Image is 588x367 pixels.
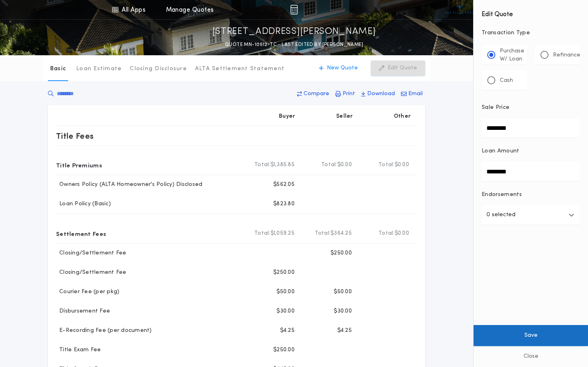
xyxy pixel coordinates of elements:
button: Edit Quote [371,60,425,76]
p: $823.80 [273,200,295,208]
span: $364.25 [330,229,352,238]
p: Title Premiums [56,158,102,171]
span: $1,385.85 [270,161,295,169]
button: Download [359,87,397,101]
p: E-Recording Fee (per document) [56,327,152,335]
span: $0.00 [395,229,409,238]
p: Closing Disclosure [130,65,187,73]
button: Print [333,87,357,101]
button: Email [399,87,425,101]
p: 0 selected [486,210,515,220]
h4: Edit Quote [482,5,580,19]
p: New Quote [327,64,358,72]
p: $562.05 [273,181,295,189]
p: Compare [303,90,329,98]
p: Transaction Type [482,29,580,37]
p: Closing/Settlement Fee [56,249,127,257]
button: Compare [295,87,332,101]
b: Total: [254,229,270,238]
button: Save [474,325,588,346]
button: 0 selected [482,205,580,225]
p: $250.00 [330,249,352,257]
input: Loan Amount [482,162,580,181]
p: [STREET_ADDRESS][PERSON_NAME] [212,25,376,38]
p: Edit Quote [388,64,417,72]
button: New Quote [311,60,366,76]
img: img [290,5,298,15]
p: Disbursement Fee [56,307,110,315]
p: Sale Price [482,104,509,112]
p: $250.00 [273,346,295,354]
p: Purchase W/ Loan [500,47,524,63]
p: Seller [336,113,353,121]
p: Refinance [553,51,580,59]
p: Courier Fee (per pkg) [56,288,119,296]
p: $50.00 [334,288,352,296]
p: $30.00 [276,307,295,315]
p: $4.25 [337,327,352,335]
p: Buyer [279,113,295,121]
p: Settlement Fees [56,227,106,240]
img: vs-icon [445,6,475,14]
b: Total: [378,161,395,169]
p: ALTA Settlement Statement [195,65,285,73]
p: Download [367,90,395,98]
span: $0.00 [395,161,409,169]
p: Title Fees [56,129,94,142]
span: $1,059.25 [270,229,295,238]
p: Loan Amount [482,147,519,155]
p: $250.00 [273,269,295,277]
span: $0.00 [337,161,352,169]
b: Total: [321,161,337,169]
p: Loan Estimate [76,65,122,73]
button: Close [474,346,588,367]
p: $4.25 [280,327,295,335]
p: $30.00 [334,307,352,315]
b: Total: [378,229,395,238]
p: Email [408,90,423,98]
b: Total: [315,229,331,238]
p: Endorsements [482,191,580,199]
p: QUOTE MN-10512-TC - LAST EDITED BY [PERSON_NAME] [225,41,363,49]
p: Print [343,90,355,98]
p: Loan Policy (Basic) [56,200,111,208]
p: Cash [500,77,513,85]
p: Title Exam Fee [56,346,101,354]
b: Total: [254,161,270,169]
input: Sale Price [482,118,580,138]
p: Owners Policy (ALTA Homeowner's Policy) Disclosed [56,181,202,189]
p: Other [394,113,411,121]
p: $50.00 [276,288,295,296]
p: Closing/Settlement Fee [56,269,127,277]
p: Basic [50,65,66,73]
